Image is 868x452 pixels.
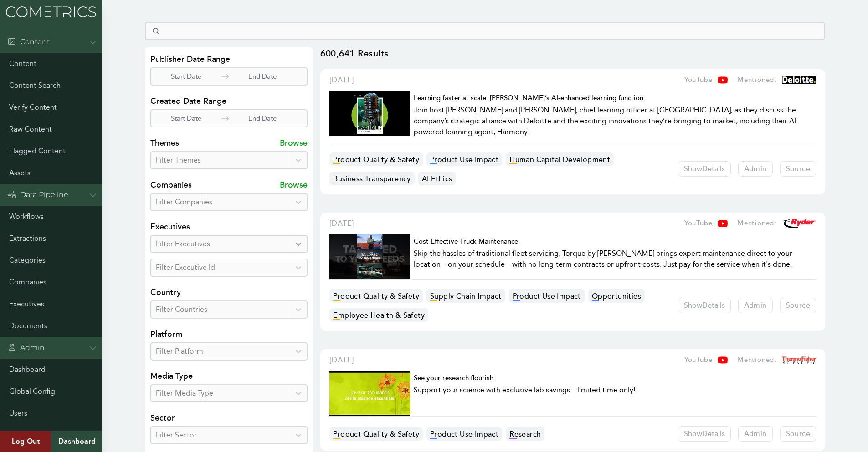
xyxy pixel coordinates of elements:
[150,220,308,235] h4: Executives
[150,411,308,426] h4: Sector
[684,218,713,229] p: YouTube
[150,137,179,151] h4: Themes
[151,71,221,82] p: Start Date
[426,427,502,441] p: Product Use Impact
[737,355,776,366] p: Mentioned:
[329,91,410,136] img: Cometrics Content Result Image
[280,178,308,193] p: Browse
[414,248,816,270] p: Skip the hassles of traditional fleet servicing. Torque by [PERSON_NAME] brings expert maintenanc...
[738,298,773,313] a: Admin
[229,71,297,82] p: End Date
[280,137,308,151] p: Browse
[150,286,308,300] h4: Country
[51,431,102,452] a: Dashboard
[414,94,643,102] span: Learning faster at scale: [PERSON_NAME]’s AI-enhanced learning function
[229,113,297,124] p: End Date
[150,178,192,193] h4: Companies
[414,374,493,382] span: See your research flourish
[684,355,713,366] p: YouTube
[506,427,544,441] p: Research
[329,355,354,366] a: [DATE]
[737,75,776,86] p: Mentioned:
[426,152,502,166] p: Product Use Impact
[414,105,816,137] p: Join host [PERSON_NAME] and [PERSON_NAME], chief learning officer at [GEOGRAPHIC_DATA], as they d...
[150,53,308,67] h4: Publisher Date Range
[329,371,410,416] img: Cometrics Content Result Image
[414,385,816,396] p: Support your science with exclusive lab savings—limited time only!
[780,426,816,442] a: Source
[329,172,414,185] p: Business Transparency
[150,328,308,342] h4: Platform
[588,289,645,303] p: Opportunities
[150,95,308,109] h4: Created Date Range
[414,237,518,246] span: Cost Effective Truck Maintenance
[684,75,713,86] p: YouTube
[506,152,614,166] p: Human Capital Development
[329,218,354,229] a: [DATE]
[678,298,731,313] button: ShowDetails
[329,152,423,166] p: Product Quality & Safety
[320,47,825,69] p: 600,641 Results
[509,289,585,303] p: Product Use Impact
[329,234,410,279] img: Cometrics Content Result Image
[780,161,816,177] a: Source
[151,113,221,124] p: Start Date
[780,298,816,313] a: Source
[737,218,776,229] p: Mentioned:
[418,172,456,185] p: AI Ethics
[329,427,423,441] p: Product Quality & Safety
[329,75,354,86] a: [DATE]
[7,189,68,200] div: Data Pipeline
[678,426,731,442] button: ShowDetails
[329,76,354,85] span: [DATE]
[426,289,505,303] p: Supply Chain Impact
[329,219,354,228] span: [DATE]
[738,426,773,442] a: Admin
[150,370,308,384] h4: Media Type
[7,36,50,47] div: Content
[329,356,354,365] span: [DATE]
[7,342,45,353] div: Admin
[678,161,731,177] button: ShowDetails
[145,22,825,40] input: Search
[329,289,423,303] p: Product Quality & Safety
[738,161,773,177] a: Admin
[329,308,428,322] p: Employee Health & Safety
